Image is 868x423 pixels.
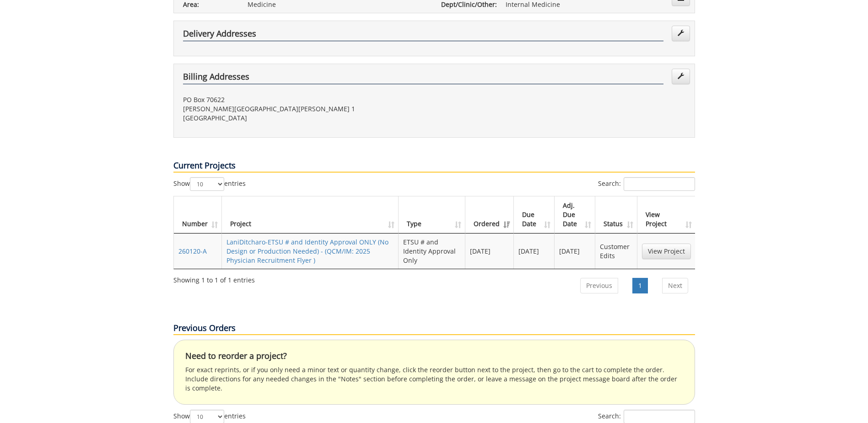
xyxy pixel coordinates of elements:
h4: Billing Addresses [183,72,663,84]
div: Showing 1 to 1 of 1 entries [173,272,255,285]
td: [DATE] [555,233,595,269]
select: Showentries [190,177,224,191]
td: Customer Edits [595,233,637,269]
th: Number: activate to sort column ascending [174,196,222,233]
th: View Project: activate to sort column ascending [637,196,695,233]
a: 260120-A [178,247,207,255]
p: Current Projects [173,160,695,173]
th: Project: activate to sort column ascending [222,196,399,233]
th: Ordered: activate to sort column ascending [465,196,514,233]
p: [PERSON_NAME][GEOGRAPHIC_DATA][PERSON_NAME] 1 [183,104,427,114]
a: LaniDitcharo-ETSU # and Identity Approval ONLY (No Design or Production Needed) - (QCM/IM: 2025 P... [226,238,388,265]
p: For exact reprints, or if you only need a minor text or quantity change, click the reorder button... [185,365,683,393]
th: Type: activate to sort column ascending [399,196,465,233]
a: Edit Addresses [672,69,690,84]
p: Previous Orders [173,322,695,335]
p: [GEOGRAPHIC_DATA] [183,114,427,123]
td: [DATE] [465,233,514,269]
a: Previous [580,278,618,293]
label: Show entries [173,177,246,191]
th: Due Date: activate to sort column ascending [514,196,555,233]
h4: Delivery Addresses [183,29,663,41]
a: View Project [642,244,691,259]
a: 1 [632,278,648,293]
input: Search: [624,177,695,191]
h4: Need to reorder a project? [185,352,683,361]
td: [DATE] [514,233,555,269]
a: Next [662,278,688,293]
td: ETSU # and Identity Approval Only [399,233,465,269]
th: Adj. Due Date: activate to sort column ascending [555,196,595,233]
p: PO Box 70622 [183,95,427,104]
th: Status: activate to sort column ascending [595,196,637,233]
a: Edit Addresses [672,26,690,41]
label: Search: [598,177,695,191]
